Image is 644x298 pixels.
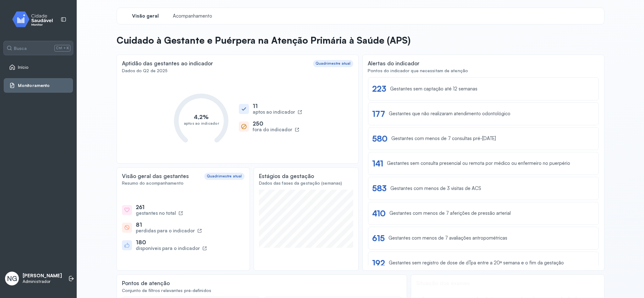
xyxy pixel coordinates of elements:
span: Monitoramento [18,83,50,88]
a: Início [9,64,68,70]
div: Estágios da gestação [259,173,314,179]
span: Ctrl + K [54,45,70,51]
div: 192 [372,258,385,268]
div: Quadrimestre atual [207,174,242,178]
div: 180 [136,239,207,246]
div: gestantes no total [136,210,176,216]
img: block-heroicons.svg [124,225,129,230]
span: Início [18,65,29,70]
div: Gestantes que não realizaram atendimento odontológico [389,111,510,117]
div: 583 [372,183,387,193]
img: monitor.svg [7,10,63,29]
div: 177 [372,109,385,119]
div: 615 [372,233,385,243]
div: perdidas para o indicador [136,228,195,234]
div: 81 [136,221,202,228]
text: 4,2% [194,113,209,120]
div: 250 [253,120,299,127]
div: Gestantes com menos de 7 consultas pré-[DATE] [391,136,496,142]
p: Administrador [23,279,62,284]
span: Visão geral [132,13,159,19]
div: Alertas do indicador [368,60,420,67]
span: Acompanhamento [173,13,212,19]
p: Cuidado à Gestante e Puérpera na Atenção Primária à Saúde (APS) [117,35,410,46]
text: aptos ao indicador [184,121,219,126]
div: Visão geral das gestantes [122,173,189,179]
div: Pontos de atenção [122,280,170,286]
p: [PERSON_NAME] [23,273,62,279]
div: disponíveis para o indicador [136,246,200,252]
div: aptos ao indicador [253,109,295,115]
div: Gestantes com menos de 3 visitas de ACS [390,186,481,192]
div: Resumo do acompanhamento [122,181,245,186]
div: Pontos do indicador que necessitam de atenção [368,68,599,73]
div: Gestantes com menos de 7 avaliações antropométricas [388,235,507,241]
span: Busca [14,46,27,51]
div: fora do indicador [253,127,292,133]
div: 261 [136,204,183,210]
img: heart-heroicons.svg [124,207,130,213]
div: Gestantes com menos de 7 aferições de pressão arterial [389,210,511,216]
div: 11 [253,103,302,109]
div: Dados do Q2 de 2025 [122,68,353,73]
div: Conjunto de filtros relevantes pré-definidos [122,288,402,293]
div: Gestantes sem registro de dose de dTpa entre a 20ª semana e o fim da gestação [389,260,564,266]
div: Quadrimestre atual [316,61,351,66]
div: Aptidão das gestantes ao indicador [122,60,213,67]
a: Monitoramento [9,82,68,89]
div: 580 [372,134,388,144]
span: NG [7,274,17,283]
img: like-heroicons.svg [124,243,129,248]
div: 141 [372,159,383,168]
div: Dados das fases da gestação (semanas) [259,181,353,186]
div: 223 [372,84,386,94]
div: 410 [372,209,386,218]
div: Gestantes sem captação até 12 semanas [390,86,477,92]
div: Gestantes sem consulta presencial ou remota por médico ou enfermeiro no puerpério [387,160,570,166]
